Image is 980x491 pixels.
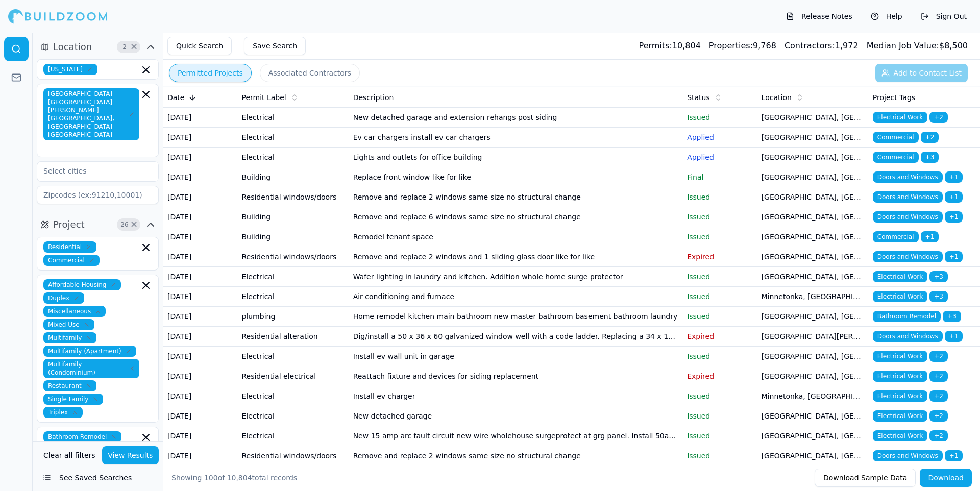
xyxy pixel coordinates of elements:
[227,474,252,482] span: 10,804
[687,192,753,202] p: Issued
[945,191,963,203] span: + 1
[237,108,349,128] td: Electrical
[163,327,237,347] td: [DATE]
[349,148,683,167] td: Lights and outlets for office building
[130,44,138,50] span: Clear Location filters
[687,172,753,182] p: Final
[204,474,218,482] span: 100
[237,406,349,426] td: Electrical
[237,347,349,366] td: Electrical
[873,271,927,282] span: Electrical Work
[37,186,159,204] input: Zipcodes (ex:91210,10001)
[929,390,948,402] span: + 2
[921,231,939,242] span: + 1
[762,92,792,103] span: Location
[43,306,106,317] span: Miscellaneous
[687,291,753,302] p: Issued
[37,469,159,487] button: See Saved Searches
[639,40,701,52] div: 10,804
[867,41,939,51] span: Median Job Value:
[867,40,968,52] div: $ 8,500
[757,187,869,207] td: [GEOGRAPHIC_DATA], [GEOGRAPHIC_DATA]
[639,41,672,51] span: Permits:
[349,307,683,327] td: Home remodel kitchen main bathroom new master bathroom basement bathroom laundry
[687,112,753,122] p: Issued
[43,255,100,266] span: Commercial
[43,279,121,290] span: Affordable Housing
[757,108,869,128] td: [GEOGRAPHIC_DATA], [GEOGRAPHIC_DATA]
[349,227,683,247] td: Remodel tenant space
[873,132,919,143] span: Commercial
[757,327,869,347] td: [GEOGRAPHIC_DATA][PERSON_NAME], [GEOGRAPHIC_DATA]
[921,132,939,143] span: + 2
[41,446,98,464] button: Clear all filters
[237,307,349,327] td: plumbing
[687,411,753,421] p: Issued
[102,446,159,464] button: View Results
[687,252,753,262] p: Expired
[349,426,683,446] td: New 15 amp arc fault circuit new wire wholehouse surgeprotect at grg panel. Install 50amp 240v ev
[873,311,941,322] span: Bathroom Remodel
[873,112,927,123] span: Electrical Work
[873,92,915,103] span: Project Tags
[687,371,753,381] p: Expired
[929,271,948,282] span: + 3
[709,40,776,52] div: 9,768
[53,40,92,54] span: Location
[873,251,943,262] span: Doors and Windows
[237,207,349,227] td: Building
[785,40,859,52] div: 1,972
[929,351,948,362] span: + 2
[873,152,919,163] span: Commercial
[929,430,948,441] span: + 2
[945,211,963,223] span: + 1
[929,410,948,422] span: + 2
[349,406,683,426] td: New detached garage
[349,187,683,207] td: Remove and replace 2 windows same size no structural change
[37,39,159,55] button: Location2Clear Location filters
[163,347,237,366] td: [DATE]
[237,227,349,247] td: Building
[757,148,869,167] td: [GEOGRAPHIC_DATA], [GEOGRAPHIC_DATA]
[929,112,948,123] span: + 2
[163,366,237,386] td: [DATE]
[687,431,753,441] p: Issued
[349,366,683,386] td: Reattach fixture and devices for siding replacement
[163,386,237,406] td: [DATE]
[349,247,683,267] td: Remove and replace 2 windows and 1 sliding glass door like for like
[163,207,237,227] td: [DATE]
[687,92,710,103] span: Status
[167,92,184,103] span: Date
[781,8,857,24] button: Release Notes
[237,386,349,406] td: Electrical
[757,366,869,386] td: [GEOGRAPHIC_DATA], [GEOGRAPHIC_DATA]
[237,287,349,307] td: Electrical
[687,391,753,401] p: Issued
[349,386,683,406] td: Install ev charger
[757,128,869,148] td: [GEOGRAPHIC_DATA], [GEOGRAPHIC_DATA]
[920,469,972,487] button: Download
[873,331,943,342] span: Doors and Windows
[43,332,96,343] span: Multifamily
[687,331,753,341] p: Expired
[687,351,753,361] p: Issued
[43,88,139,140] span: [GEOGRAPHIC_DATA]-[GEOGRAPHIC_DATA][PERSON_NAME][GEOGRAPHIC_DATA], [GEOGRAPHIC_DATA]-[GEOGRAPHIC_...
[167,37,232,55] button: Quick Search
[873,390,927,402] span: Electrical Work
[119,42,130,52] span: 2
[929,291,948,302] span: + 3
[119,219,130,230] span: 26
[43,380,96,391] span: Restaurant
[709,41,753,51] span: Properties:
[349,327,683,347] td: Dig/install a 50 x 36 x 60 galvanized window well with a code ladder. Replacing a 34 x 15 window ...
[873,291,927,302] span: Electrical Work
[945,450,963,461] span: + 1
[163,108,237,128] td: [DATE]
[43,431,121,443] span: Bathroom Remodel
[237,426,349,446] td: Electrical
[757,426,869,446] td: [GEOGRAPHIC_DATA], [GEOGRAPHIC_DATA]
[873,371,927,382] span: Electrical Work
[237,128,349,148] td: Electrical
[163,128,237,148] td: [DATE]
[171,473,297,483] div: Showing of total records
